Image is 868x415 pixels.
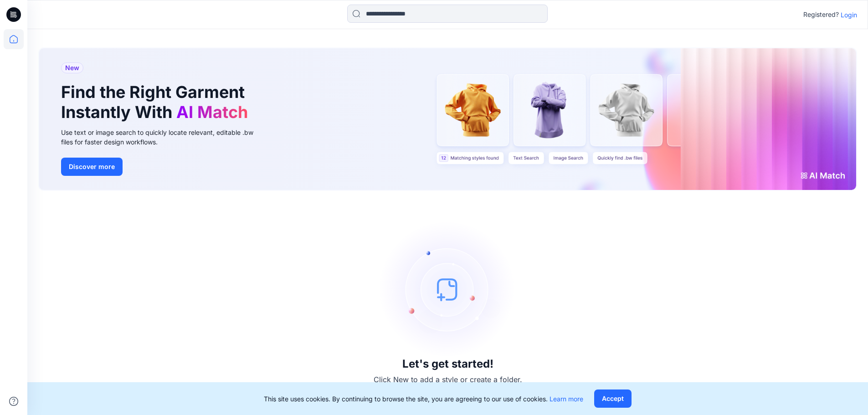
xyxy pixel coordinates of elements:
h3: Let's get started! [402,358,493,370]
p: This site uses cookies. By continuing to browse the site, you are agreeing to our use of cookies. [264,394,583,404]
h1: Find the Right Garment Instantly With [61,82,252,122]
span: AI Match [176,102,248,122]
button: Accept [594,389,632,408]
a: Learn more [550,395,583,403]
span: New [65,62,79,73]
img: empty-state-image.svg [380,221,516,358]
p: Registered? [803,9,839,20]
div: Use text or image search to quickly locate relevant, editable .bw files for faster design workflows. [61,128,266,147]
button: Discover more [61,158,123,176]
p: Login [841,10,857,20]
p: Click New to add a style or create a folder. [374,374,522,385]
